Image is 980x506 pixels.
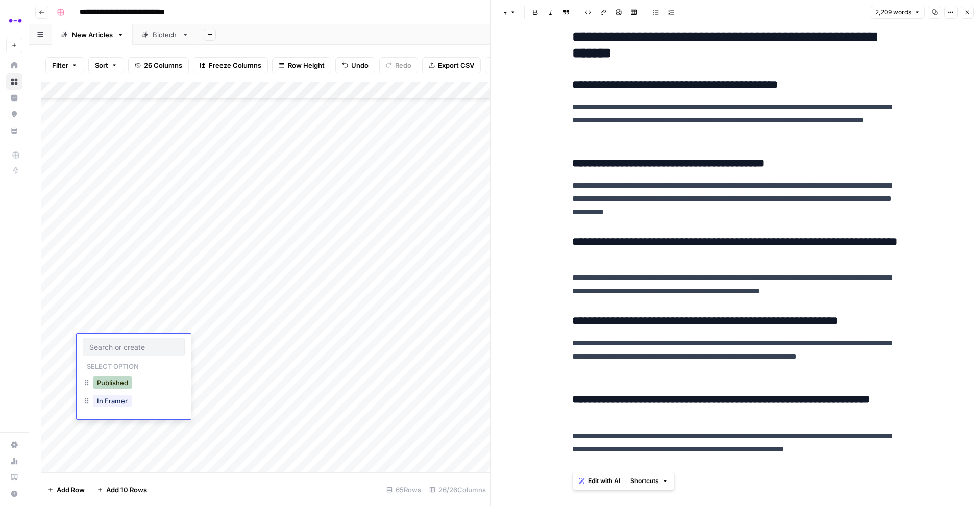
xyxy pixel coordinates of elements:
button: Row Height [272,57,331,73]
input: Search or create [89,342,178,351]
button: Workspace: Abacum [6,8,22,34]
a: Home [6,57,22,73]
span: Redo [395,60,411,70]
span: Freeze Columns [209,60,261,70]
button: Add 10 Rows [91,482,153,498]
div: New Articles [72,30,113,40]
a: Insights [6,90,22,106]
a: Your Data [6,122,22,139]
span: Row Height [288,60,325,70]
div: 65 Rows [382,482,425,498]
a: Learning Hub [6,469,22,486]
span: Add Row [57,485,85,495]
span: 26 Columns [144,60,182,70]
div: Biotech [153,30,178,40]
button: Shortcuts [626,474,672,488]
button: 26 Columns [128,57,189,73]
button: Undo [335,57,375,73]
a: Opportunities [6,106,22,122]
a: New Articles [52,24,133,45]
span: Sort [95,60,108,70]
button: Filter [45,57,84,73]
div: Published [83,374,185,393]
button: In Framer [93,395,132,407]
button: Freeze Columns [193,57,268,73]
span: Undo [351,60,369,70]
button: Add Row [41,482,91,498]
a: Settings [6,437,22,453]
button: 2,209 words [871,6,925,19]
button: Redo [379,57,418,73]
span: Filter [52,60,68,70]
button: Published [93,376,132,389]
button: Edit with AI [575,474,624,488]
a: Usage [6,453,22,469]
a: Browse [6,73,22,90]
div: In Framer [83,393,185,411]
span: Add 10 Rows [106,485,147,495]
a: Biotech [133,24,198,45]
span: Export CSV [438,60,474,70]
img: Abacum Logo [6,12,24,30]
p: Select option [83,359,143,371]
button: Sort [88,57,124,73]
div: 26/26 Columns [425,482,490,498]
span: 2,209 words [875,8,911,17]
span: Shortcuts [630,476,659,486]
button: Export CSV [422,57,481,73]
span: Edit with AI [588,476,620,486]
button: Help + Support [6,486,22,502]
